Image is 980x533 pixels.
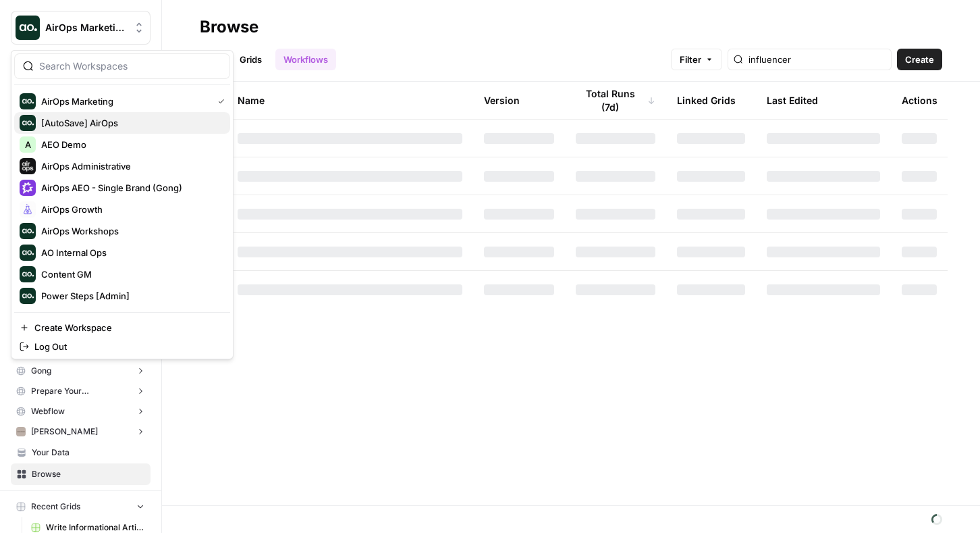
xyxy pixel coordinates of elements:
span: Filter [680,53,701,66]
span: Content GM [41,268,219,281]
img: Power Steps [Admin] Logo [20,288,36,304]
span: Prepare Your [MEDICAL_DATA] [31,385,130,397]
span: Browse [32,468,144,480]
span: AirOps Administrative [41,159,219,173]
img: AirOps Workshops Logo [20,223,36,239]
a: Workflows [275,49,336,70]
button: [PERSON_NAME] [11,422,151,442]
a: Grids [232,49,270,70]
a: Create Workspace [14,318,230,337]
div: Total Runs (7d) [576,82,655,119]
span: Power Steps [Admin] [41,289,219,303]
a: Browse [11,463,151,485]
button: Filter [671,49,722,70]
button: Webflow [11,401,151,422]
div: Version [484,82,520,119]
button: Create [897,49,942,70]
img: AirOps Marketing Logo [16,16,40,40]
span: AirOps Marketing [45,21,127,34]
a: All [200,49,226,70]
img: [AutoSave] AirOps Logo [20,115,36,131]
img: AirOps AEO - Single Brand (Gong) Logo [20,180,36,196]
span: AO Internal Ops [41,246,219,259]
div: Actions [902,82,937,119]
span: AirOps AEO - Single Brand (Gong) [41,181,219,195]
img: vcq8o1fdhj8ez710og1lefwvm578 [16,427,26,436]
span: AirOps Marketing [41,95,207,108]
span: Create Workspace [34,321,219,334]
button: Recent Grids [11,497,151,517]
span: [AutoSave] AirOps [41,116,219,130]
button: Gong [11,361,151,381]
div: Name [238,82,462,119]
span: AirOps Growth [41,203,219,216]
span: [PERSON_NAME] [31,426,98,438]
span: Your Data [32,447,144,459]
span: Webflow [31,405,65,417]
div: Workspace: AirOps Marketing [11,50,234,359]
input: Search Workspaces [39,59,221,73]
button: Workspace: AirOps Marketing [11,11,151,45]
div: Last Edited [767,82,818,119]
button: Prepare Your [MEDICAL_DATA] [11,381,151,401]
span: A [25,138,31,151]
a: Log Out [14,337,230,356]
span: Create [905,53,934,66]
img: AO Internal Ops Logo [20,245,36,261]
div: Browse [200,16,258,38]
span: AEO Demo [41,138,219,151]
a: Your Data [11,442,151,463]
img: AirOps Administrative Logo [20,158,36,174]
img: Content GM Logo [20,266,36,282]
span: Recent Grids [31,501,80,513]
span: Log Out [34,340,219,353]
input: Search [748,53,886,66]
img: AirOps Growth Logo [20,201,36,218]
img: AirOps Marketing Logo [20,93,36,109]
span: Gong [31,365,51,377]
div: Linked Grids [677,82,736,119]
span: AirOps Workshops [41,224,219,238]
